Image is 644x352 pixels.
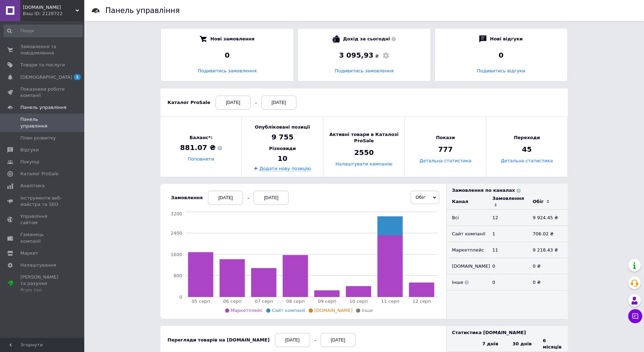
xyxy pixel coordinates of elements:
[492,195,524,202] div: Замовлення
[339,51,373,59] span: 3 095,93
[335,162,392,167] a: Налаштувати кампанію
[180,135,222,141] span: Баланс*:
[362,308,373,313] span: Інше
[20,287,65,293] div: Prom топ
[259,165,311,171] a: Додати нову позицію
[343,35,396,43] span: Дохід за сьогодні
[477,68,525,73] a: Подивитись відгуки
[171,211,182,216] tspan: 3200
[105,6,180,15] h1: Панель управління
[20,213,65,226] span: Управління сайтом
[20,74,72,80] span: [DEMOGRAPHIC_DATA]
[447,194,487,210] td: Канал
[20,116,65,129] span: Панель управління
[286,299,305,304] tspan: 08 серп
[323,131,405,144] span: Активні товари в Каталозі ProSale
[527,226,568,242] td: 706.02 ₴
[533,198,544,205] div: Обіг
[514,135,540,141] span: Переходи
[231,308,263,313] span: Маркетплейс
[447,258,487,274] td: [DOMAIN_NAME]
[487,274,527,291] td: 0
[255,124,310,130] span: Опубліковані позиції
[254,191,289,205] div: [DATE]
[507,336,538,352] th: 30 днів
[210,35,255,43] span: Нові замовлення
[20,262,56,268] span: Налаштування
[487,210,527,226] td: 12
[442,50,560,60] div: 0
[349,299,368,304] tspan: 10 серп
[188,157,214,162] a: Поповнити
[335,68,394,73] a: Подивитись замовлення
[272,308,305,313] span: Сайт компанії
[20,147,39,153] span: Відгуки
[438,145,453,155] span: 777
[447,242,487,258] td: Маркетплейс
[20,183,45,189] span: Аналітика
[527,274,568,291] td: 0 ₴
[171,195,203,201] div: Замовлення
[171,230,182,236] tspan: 2400
[20,62,65,68] span: Товари та послуги
[20,195,65,208] span: Інструменти веб-майстра та SEO
[381,299,400,304] tspan: 11 серп
[261,96,296,110] div: [DATE]
[278,154,288,163] span: 10
[314,308,353,313] span: [DOMAIN_NAME]
[487,258,527,274] td: 0
[4,25,83,37] input: Пошук
[490,35,523,43] span: Нові відгуки
[318,299,336,304] tspan: 09 серп
[413,299,431,304] tspan: 12 серп
[420,158,472,164] a: Детальна статистика
[375,53,379,59] span: ₴
[216,96,251,110] div: [DATE]
[447,210,487,226] td: Всi
[321,333,356,347] div: [DATE]
[167,99,210,106] div: Каталог ProSale
[167,337,270,343] div: Перегляди товарів на [DOMAIN_NAME]
[20,104,66,111] span: Панель управління
[628,309,642,323] button: Чат з покупцем
[447,226,487,242] td: Сайт компанії
[452,187,568,194] div: Замовлення по каналах
[527,242,568,258] td: 9 218.43 ₴
[447,274,487,291] td: Інше
[271,132,294,142] span: 9 755
[192,299,210,304] tspan: 05 серп
[527,258,568,274] td: 0 ₴
[487,226,527,242] td: 1
[269,145,296,152] span: Різновиди
[527,210,568,226] td: 9 924.45 ₴
[23,4,75,11] span: Japan-line.com.ua
[452,330,568,336] div: Статистика [DOMAIN_NAME]
[180,143,222,153] span: 881.07 ₴
[487,242,527,258] td: 11
[20,86,65,99] span: Показники роботи компанії
[171,252,182,257] tspan: 1600
[477,336,507,352] th: 7 днів
[354,148,374,158] span: 2550
[20,274,65,293] span: [PERSON_NAME] та рахунки
[74,74,81,80] span: 1
[223,299,242,304] tspan: 06 серп
[179,294,182,300] tspan: 0
[23,11,84,17] div: Ваш ID: 2128722
[20,171,58,177] span: Каталог ProSale
[20,232,65,244] span: Гаманець компанії
[255,299,273,304] tspan: 07 серп
[198,68,257,73] a: Подивитись замовлення
[522,145,532,155] span: 45
[20,44,65,56] span: Замовлення та повідомлення
[20,135,56,141] span: План розвитку
[501,158,553,164] a: Детальна статистика
[275,333,310,347] div: [DATE]
[436,135,455,141] span: Покази
[208,191,243,205] div: [DATE]
[173,273,182,278] tspan: 800
[538,336,568,352] th: 6 місяців
[168,50,287,60] div: 0
[415,195,426,200] span: Обіг
[20,159,39,165] span: Покупці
